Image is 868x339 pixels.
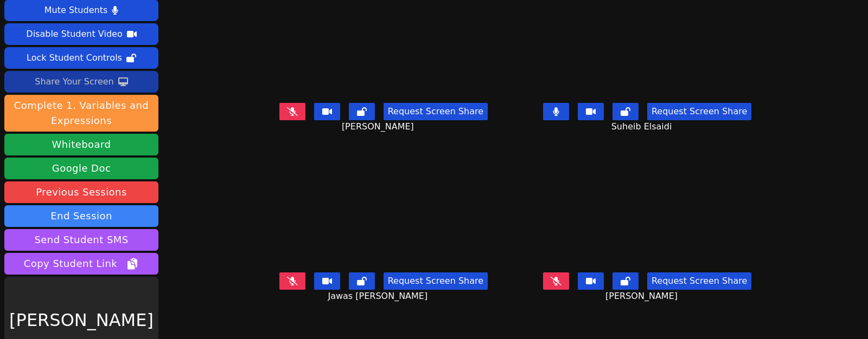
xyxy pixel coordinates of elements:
[4,205,158,227] button: End Session
[24,256,139,271] span: Copy Student Link
[4,229,158,251] button: Send Student SMS
[26,25,122,43] div: Disable Student Video
[4,71,158,93] button: Share Your Screen
[605,290,680,303] span: [PERSON_NAME]
[647,272,751,290] button: Request Screen Share
[27,49,122,67] div: Lock Student Controls
[4,95,158,132] button: Complete 1. Variables and Expressions
[4,47,158,69] button: Lock Student Controls
[35,73,114,90] div: Share Your Screen
[384,103,488,120] button: Request Screen Share
[44,2,107,19] div: Mute Students
[4,253,158,275] button: Copy Student Link
[4,158,158,179] a: Google Doc
[384,272,488,290] button: Request Screen Share
[4,181,158,203] a: Previous Sessions
[4,134,158,155] button: Whiteboard
[342,120,417,133] span: [PERSON_NAME]
[611,120,675,133] span: Suheib Elsaidi
[647,103,751,120] button: Request Screen Share
[328,290,430,303] span: Jawas [PERSON_NAME]
[4,23,158,45] button: Disable Student Video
